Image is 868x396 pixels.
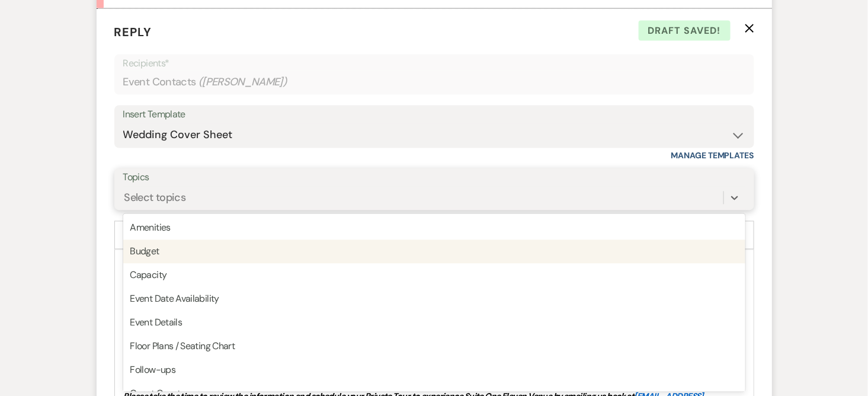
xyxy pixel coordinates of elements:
span: Reply [114,24,152,40]
div: Event Date Availability [123,288,745,311]
div: Amenities [123,216,745,240]
div: Insert Template [123,107,745,124]
div: Event Contacts [123,71,745,94]
span: ( [PERSON_NAME] ) [198,74,287,90]
p: Recipients* [123,56,745,71]
div: Budget [123,240,745,264]
span: Draft saved! [639,21,731,41]
div: Capacity [123,264,745,288]
div: Event Details [123,311,745,335]
label: Topics [123,170,745,187]
div: Select topics [124,190,186,206]
a: Manage Templates [671,151,754,161]
div: Follow-ups [123,359,745,382]
div: Floor Plans / Seating Chart [123,335,745,359]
